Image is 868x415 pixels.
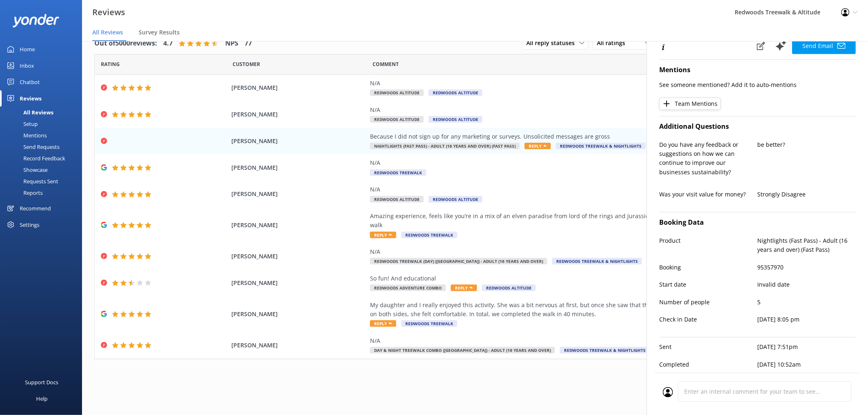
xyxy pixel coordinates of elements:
span: [PERSON_NAME] [231,310,366,319]
h4: NPS [225,38,238,49]
span: Redwoods Altitude [429,196,482,203]
span: Redwoods Treewalk [370,169,426,176]
div: N/A [370,158,743,167]
div: My daughter and I really enjoyed this activity. She was a bit nervous at first, but once she saw ... [370,301,743,319]
span: Redwoods Treewalk [401,232,457,238]
h4: Booking Data [659,217,856,228]
p: 5 [758,298,856,307]
h4: Out of 5000 reviews: [94,38,157,49]
span: Redwoods Altitude [370,196,424,203]
a: Reports [5,187,82,198]
h4: Mentions [659,65,856,75]
p: [DATE] 7:51pm [758,342,856,351]
span: Reply [451,285,477,291]
p: Do you have any feedback or suggestions on how we can continue to improve our businesses sustaina... [659,140,758,177]
div: All Reviews [5,107,53,118]
div: N/A [370,79,743,88]
span: [PERSON_NAME] [231,341,366,350]
div: Reviews [20,90,41,107]
p: Sent [659,342,758,351]
span: All ratings [597,39,630,48]
h3: Reviews [92,6,125,19]
p: [DATE] 8:05 pm [758,315,856,324]
span: Redwoods Altitude [482,285,536,291]
a: Mentions [5,130,82,141]
a: All Reviews [5,107,82,118]
span: [PERSON_NAME] [231,110,366,119]
a: Requests Sent [5,176,82,187]
p: See someone mentioned? Add it to auto-mentions [659,80,856,89]
p: Invalid date [758,280,856,289]
span: Redwoods Altitude [370,89,424,96]
h4: Additional Questions [659,121,856,132]
a: Showcase [5,164,82,176]
button: Send Email [792,38,856,54]
span: Redwoods Treewalk & Nightlights [552,258,642,265]
p: 95357970 [758,263,856,272]
span: Redwoods Treewalk (Day) ([GEOGRAPHIC_DATA]) - Adult (16 years and over) [370,258,547,265]
p: be better? [758,140,856,149]
div: Home [20,41,35,57]
span: [PERSON_NAME] [231,189,366,198]
div: Showcase [5,164,48,176]
div: Record Feedback [5,153,65,164]
img: yonder-white-logo.png [12,14,59,27]
span: [PERSON_NAME] [231,83,366,92]
p: Product [659,236,758,255]
div: Settings [20,217,39,233]
span: Nightlights (Fast Pass) - Adult (16 years and over) (Fast Pass) [370,143,520,149]
span: Redwoods Treewalk & Nightlights [556,143,646,149]
p: Was your visit value for money? [659,190,758,199]
div: Amazing experience, feels like you’re in a mix of an elven paradise from lord of the rings and Ju... [370,212,743,230]
span: Redwoods Altitude [370,116,424,123]
span: Redwoods Adventure Combo [370,285,446,291]
span: Redwoods Altitude [429,89,482,96]
span: Date [233,60,260,68]
p: [DATE] 10:52am [758,360,856,369]
div: Help [36,390,48,407]
a: Send Requests [5,141,82,153]
div: Send Requests [5,141,59,153]
span: [PERSON_NAME] [231,137,366,146]
div: Inbox [20,57,34,74]
div: N/A [370,247,743,256]
span: Redwoods Treewalk [401,320,457,327]
button: Team Mentions [659,98,721,110]
span: [PERSON_NAME] [231,221,366,230]
div: Reports [5,187,43,198]
p: Check in Date [659,315,758,324]
span: Redwoods Altitude [429,116,482,123]
p: Number of people [659,298,758,307]
div: Setup [5,118,38,130]
span: All Reviews [92,28,123,36]
div: N/A [370,336,743,345]
span: Reply [370,320,396,327]
div: Mentions [5,130,47,141]
div: N/A [370,185,743,194]
span: Survey Results [139,28,180,36]
p: Nightlights (Fast Pass) - Adult (16 years and over) (Fast Pass) [758,236,856,255]
h4: 77 [244,38,252,49]
span: Date [101,60,120,68]
span: Redwoods Treewalk & Nightlights [560,347,650,353]
div: So fun! And educational [370,274,743,283]
span: Reply [525,143,551,149]
p: Strongly Disagree [758,190,856,199]
span: Reply [370,232,396,238]
div: Chatbot [20,74,40,90]
img: user_profile.svg [663,387,673,397]
div: N/A [370,105,743,114]
div: Because I did not sign up for any marketing or surveys. Unsolicited messages are gross [370,132,743,141]
p: Completed [659,360,758,369]
p: Booking [659,263,758,272]
div: Requests Sent [5,176,58,187]
div: Recommend [20,200,51,217]
span: All reply statuses [526,39,580,48]
span: [PERSON_NAME] [231,278,366,287]
span: Question [373,60,399,68]
h4: 4.7 [163,38,173,49]
a: Record Feedback [5,153,82,164]
span: [PERSON_NAME] [231,252,366,261]
span: [PERSON_NAME] [231,163,366,172]
a: Setup [5,118,82,130]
